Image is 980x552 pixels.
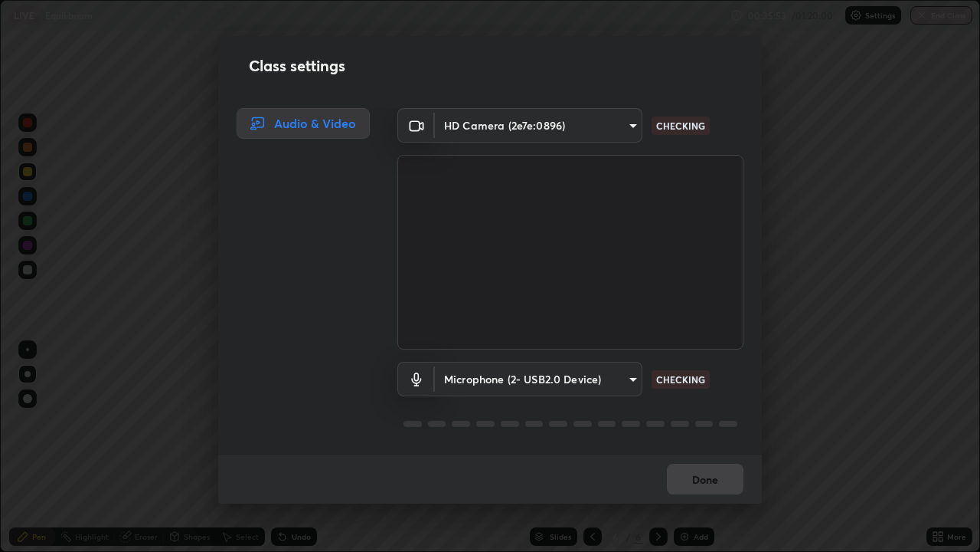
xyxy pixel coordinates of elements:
p: CHECKING [656,119,705,133]
div: HD Camera (2e7e:0896) [435,108,642,143]
div: HD Camera (2e7e:0896) [435,362,642,396]
div: Audio & Video [237,108,370,139]
h2: Class settings [249,54,345,77]
p: CHECKING [656,373,705,386]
